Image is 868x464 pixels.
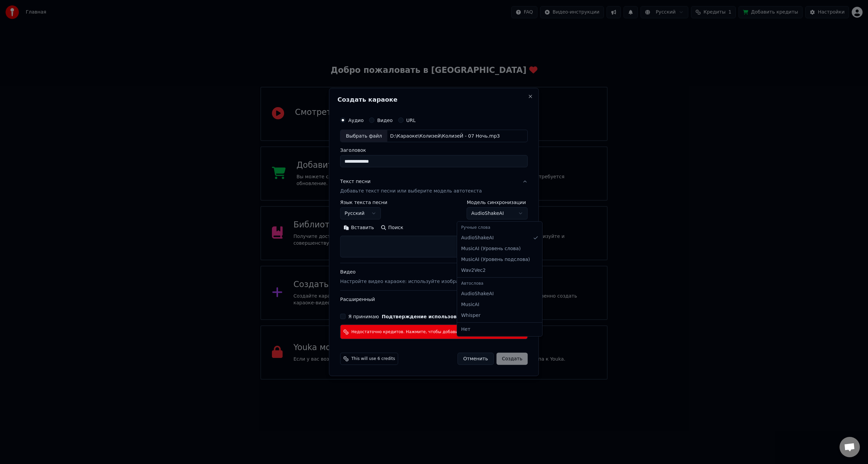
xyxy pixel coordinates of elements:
[461,326,470,333] span: Нет
[461,245,521,252] span: MusicAI ( Уровень слова )
[461,267,486,274] span: Wav2Vec2
[458,279,541,288] div: Автослова
[461,235,494,241] span: AudioShakeAI
[461,290,494,297] span: AudioShakeAI
[458,223,541,233] div: Ручные слова
[461,312,480,319] span: Whisper
[461,256,530,263] span: MusicAI ( Уровень подслова )
[461,301,479,308] span: MusicAI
